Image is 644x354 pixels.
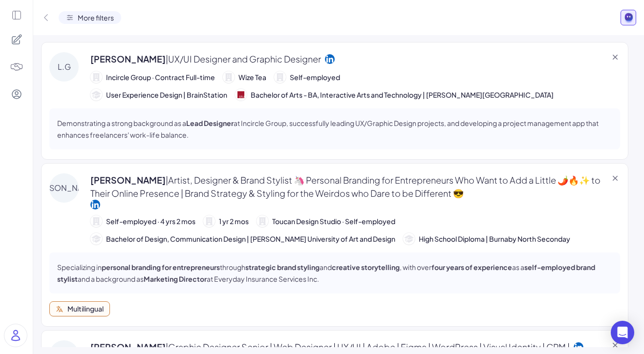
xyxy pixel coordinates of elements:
p: Demonstrating a strong background as a at Incircle Group, successfully leading UX/Graphic Design ... [57,117,612,141]
strong: strategic brand styling [245,263,320,271]
span: Wize Tea [238,72,266,83]
img: 318.jpg [235,89,247,101]
span: | Artist, Designer & Brand Stylist 🦄 Personal Branding for Entrepreneurs Who Want to Add a Little... [90,174,601,199]
strong: personal branding for entrepreneurs [102,263,220,271]
span: | Graphic Designer Senior | Web Designer | UX/UI | Adobe | Figma | WordPress | Visual Identity | ... [166,341,570,353]
span: More filters [78,13,114,23]
span: Self-employed · 4 yrs 2 mos [106,216,195,227]
span: [PERSON_NAME] [90,340,570,354]
span: Toucan Design Studio · Self-employed [272,216,395,227]
strong: four years of experience [431,263,512,271]
span: | UX/UI Designer and Graphic Designer [166,53,321,64]
strong: Marketing Director [144,274,207,283]
span: 1 yr 2 mos [219,216,249,227]
span: Incircle Group · Contract Full-time [106,72,215,83]
span: Bachelor of Arts - BA, Interactive Arts and Technology | [PERSON_NAME][GEOGRAPHIC_DATA] [251,90,554,100]
p: Specializing in through and , with over as a and a background as at Everyday Insurance Services Inc. [57,261,612,285]
div: Multilingual [67,304,104,314]
span: [PERSON_NAME] [90,52,321,65]
div: L.G [49,52,79,82]
div: [PERSON_NAME] [49,173,79,203]
span: High School Diploma | Burnaby North Seconday [419,234,570,244]
strong: Lead Designer [186,119,234,127]
span: User Experience Design | BrainStation [106,90,227,100]
span: Self-employed [290,72,340,83]
span: Bachelor of Design, Communication Design | [PERSON_NAME] University of Art and Design [106,234,395,244]
div: Open Intercom Messenger [611,321,634,344]
strong: creative storytelling [332,263,400,271]
img: 4blF7nbYMBMHBwcHBwcHBwcHBwcHBwcHB4es+Bd0DLy0SdzEZwAAAABJRU5ErkJggg== [10,60,23,74]
img: user_logo.png [4,324,27,347]
span: [PERSON_NAME] [90,173,616,200]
